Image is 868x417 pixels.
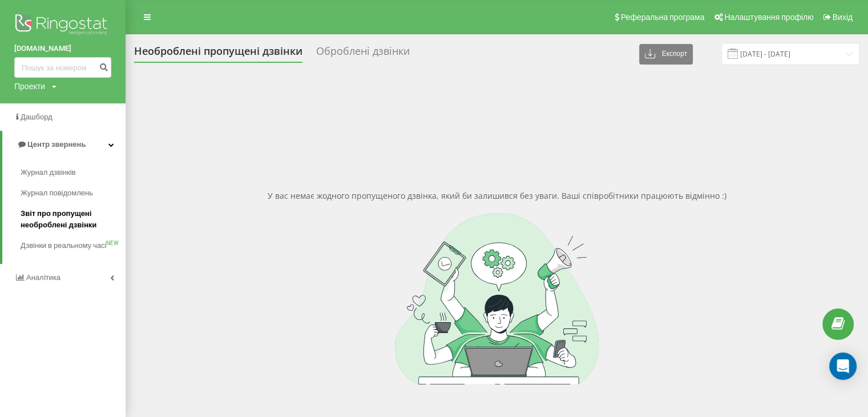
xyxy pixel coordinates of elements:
[21,208,120,231] span: Звіт про пропущені необроблені дзвінки
[14,81,45,92] div: Проекти
[27,140,86,149] span: Центр звернень
[14,57,111,78] input: Пошук за номером
[21,167,75,178] span: Журнал дзвінків
[724,13,813,22] span: Налаштування профілю
[26,273,60,282] span: Аналiтика
[14,43,111,54] a: [DOMAIN_NAME]
[639,44,693,65] button: Експорт
[21,113,53,121] span: Дашборд
[621,13,705,22] span: Реферальна програма
[21,162,126,183] a: Журнал дзвінків
[21,235,126,256] a: Дзвінки в реальному часіNEW
[833,13,853,22] span: Вихід
[21,203,126,235] a: Звіт про пропущені необроблені дзвінки
[21,187,93,199] span: Журнал повідомлень
[14,11,111,40] img: Ringostat logo
[829,352,857,380] div: Open Intercom Messenger
[134,45,302,63] div: Необроблені пропущені дзвінки
[21,240,106,251] span: Дзвінки в реальному часі
[2,131,126,158] a: Центр звернень
[316,45,410,63] div: Оброблені дзвінки
[21,183,126,203] a: Журнал повідомлень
